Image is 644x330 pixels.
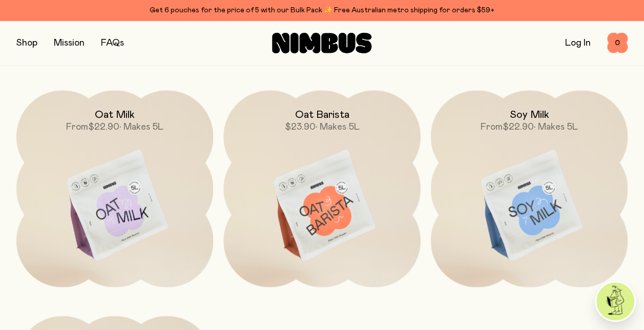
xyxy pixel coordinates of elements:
[284,122,315,132] span: $23.90
[295,109,349,121] h2: Oat Barista
[481,122,503,132] span: From
[223,90,420,287] a: Oat Barista$23.90• Makes 5L
[16,90,213,287] a: Oat MilkFrom$22.90• Makes 5L
[119,122,163,132] span: • Makes 5L
[95,109,135,121] h2: Oat Milk
[534,122,578,132] span: • Makes 5L
[88,122,119,132] span: $22.90
[596,282,634,320] img: agent
[607,33,628,53] button: 0
[101,38,124,48] a: FAQs
[509,109,549,121] h2: Soy Milk
[54,38,85,48] a: Mission
[565,38,591,48] a: Log In
[503,122,534,132] span: $22.90
[315,122,359,132] span: • Makes 5L
[66,122,88,132] span: From
[431,90,628,287] a: Soy MilkFrom$22.90• Makes 5L
[16,4,628,16] div: Get 6 pouches for the price of 5 with our Bulk Pack ✨ Free Australian metro shipping for orders $59+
